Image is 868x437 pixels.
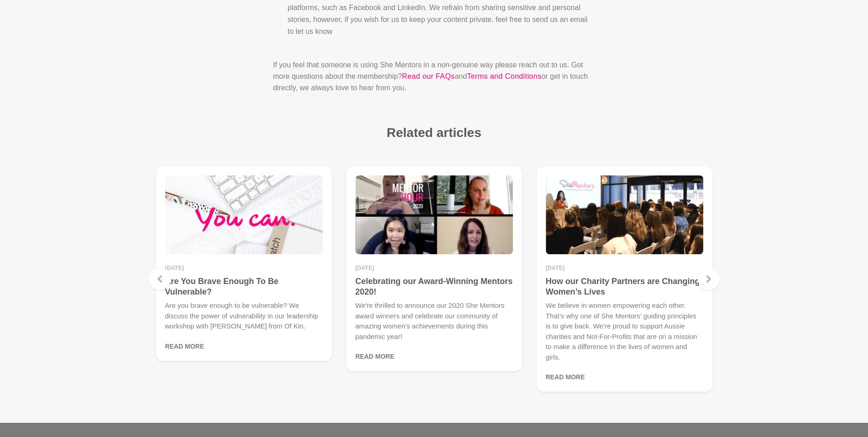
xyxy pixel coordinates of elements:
p: We believe in women empowering each other. That’s why one of She Mentors’ guiding principles is t... [546,300,703,362]
a: Terms and Conditions [467,71,542,82]
time: [DATE] [165,265,323,271]
img: How our Charity Partners are Changing Women’s Lives [546,175,703,254]
img: Are You Brave Enough To Be Vulnerable? [165,175,323,254]
a: Celebrating our Award-Winning Mentors 2020![DATE]Celebrating our Award-Winning Mentors 2020!We're... [346,166,522,371]
a: Read More [356,353,395,360]
a: Read More [165,343,205,350]
h4: Celebrating our Award-Winning Mentors 2020! [356,276,513,297]
a: How our Charity Partners are Changing Women’s Lives[DATE]How our Charity Partners are Changing Wo... [537,166,712,392]
a: Are You Brave Enough To Be Vulnerable?[DATE]Are You Brave Enough To Be Vulnerable?Are you brave e... [156,166,332,361]
h4: How our Charity Partners are Changing Women’s Lives [546,276,703,297]
time: [DATE] [356,265,513,271]
h4: Are You Brave Enough To Be Vulnerable? [165,276,323,297]
h3: Related articles [387,125,481,141]
img: Celebrating our Award-Winning Mentors 2020! [356,175,513,254]
p: We're thrilled to announce our 2020 She Mentors award winners and celebrate our community of amaz... [356,300,513,342]
p: If you feel that someone is using She Mentors in a non-genuine way please reach out to us. Got mo... [273,60,595,93]
time: [DATE] [546,265,703,271]
a: Read our FAQs [402,71,454,82]
p: Are you brave enough to be vulnerable? We discuss the power of vulnerability in our leadership wo... [165,300,323,332]
a: Read More [546,373,585,381]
